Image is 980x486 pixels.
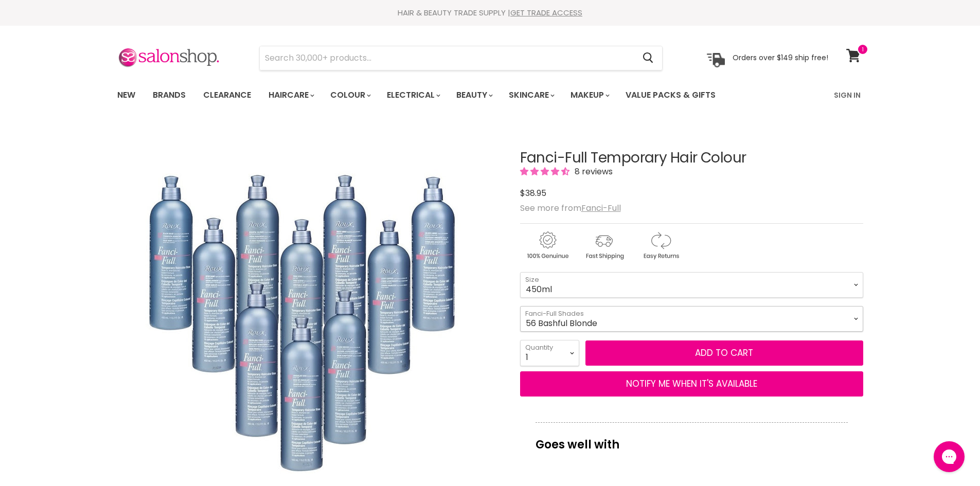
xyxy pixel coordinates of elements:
nav: Main [104,80,876,110]
iframe: Gorgias live chat messenger [929,438,970,476]
h1: Fanci-Full Temporary Hair Colour [520,150,863,166]
form: Product [259,46,663,70]
a: Haircare [261,84,320,106]
a: Beauty [449,84,499,106]
a: Sign In [828,84,867,106]
a: Clearance [195,84,259,106]
ul: Main menu [110,80,776,110]
p: Orders over $149 ship free! [733,53,828,62]
button: Add to cart [585,340,863,366]
a: Value Packs & Gifts [618,84,723,106]
a: Electrical [379,84,447,106]
a: Colour [323,84,377,106]
a: Skincare [501,84,561,106]
img: shipping.gif [577,230,631,261]
a: Brands [145,84,193,106]
a: Makeup [563,84,616,106]
div: HAIR & BEAUTY TRADE SUPPLY | [104,8,876,18]
img: genuine.gif [520,230,575,261]
select: Quantity [520,340,579,366]
input: Search [260,46,635,70]
span: $38.95 [520,187,546,199]
button: NOTIFY ME WHEN IT'S AVAILABLE [520,371,863,397]
a: New [110,84,143,106]
a: Fanci-Full [581,202,621,214]
span: See more from [520,202,621,214]
span: 8 reviews [572,166,613,177]
img: returns.gif [633,230,688,261]
p: Goes well with [536,422,848,456]
span: 4.25 stars [520,166,572,177]
a: GET TRADE ACCESS [510,7,582,18]
button: Search [635,46,662,70]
